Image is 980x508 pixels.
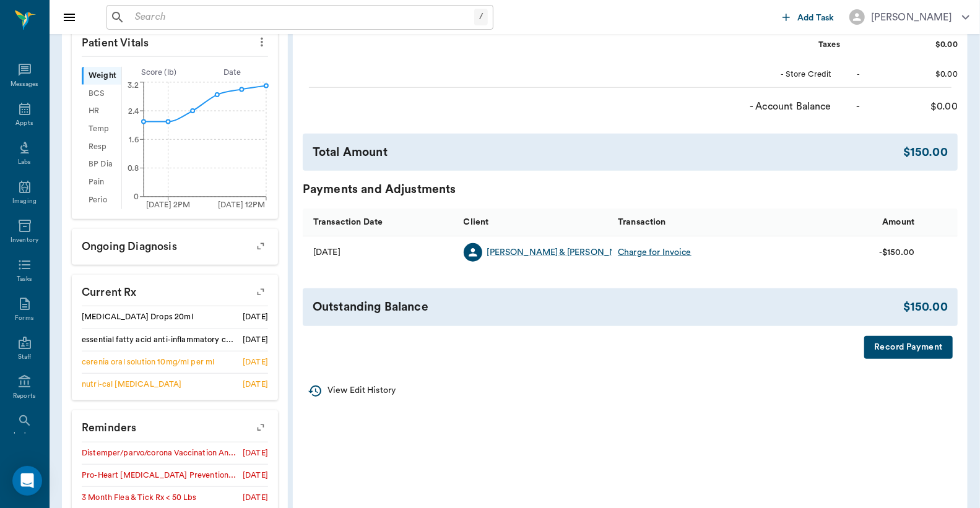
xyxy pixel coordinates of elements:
div: Distemper/parvo/corona Vaccination Annual [82,447,238,459]
div: Lookup [14,431,35,440]
div: [DATE] [243,334,268,346]
div: Temp [82,120,121,138]
button: Close drawer [57,5,82,30]
div: Amount [882,205,914,239]
div: HR [82,103,121,121]
div: [DATE] [243,470,268,481]
div: Reports [13,392,36,401]
tspan: 0 [134,193,139,200]
div: Transaction Date [313,205,383,239]
div: Transaction Date [303,209,457,236]
div: $0.00 [865,69,958,80]
div: nutri-cal [MEDICAL_DATA] [82,379,182,390]
tspan: 3.2 [127,82,138,89]
div: $150.00 [903,144,948,161]
div: Open Intercom Messenger [12,466,42,496]
div: Pro-Heart [MEDICAL_DATA] Prevention Injection - 6 months [82,470,238,481]
div: [DATE] [243,311,268,323]
div: Inventory [11,236,38,245]
div: / [474,9,488,25]
div: Score ( lb ) [122,67,196,79]
div: - [856,99,860,114]
div: Transaction [612,209,766,236]
div: $150.00 [903,298,948,316]
div: [DATE] [243,492,268,504]
div: Payments and Adjustments [303,181,958,199]
input: Search [130,9,474,26]
div: Labs [18,158,31,167]
div: Taxes [747,39,840,51]
div: Charge for Invoice [618,246,692,259]
div: $0.00 [865,39,958,51]
div: Resp [82,138,121,156]
tspan: 2.4 [128,107,139,114]
div: Pain [82,173,121,191]
p: Reminders [72,410,278,441]
tspan: 0.8 [127,165,138,172]
div: BCS [82,85,121,103]
div: [MEDICAL_DATA] Drops 20ml [82,311,193,323]
div: - Account Balance [739,99,831,114]
div: 09/26/25 [313,246,340,259]
p: View Edit History [327,384,396,397]
a: [PERSON_NAME] & [PERSON_NAME] [487,246,638,259]
div: - Store Credit [739,69,832,80]
div: [DATE] [243,379,268,390]
div: BP Dia [82,156,121,174]
div: Tasks [17,275,32,284]
div: [DATE] [243,356,268,368]
p: Ongoing diagnosis [72,229,278,260]
button: [PERSON_NAME] [839,6,979,28]
div: Weight [82,67,121,85]
div: Perio [82,191,121,209]
div: Total Amount [313,144,903,161]
tspan: [DATE] 12PM [218,201,266,209]
button: more [252,32,272,53]
tspan: [DATE] 2PM [146,201,191,209]
p: Patient Vitals [72,25,278,56]
button: Add Task [778,6,839,28]
div: Forms [15,314,33,323]
div: Staff [18,353,31,362]
button: Record Payment [864,336,953,359]
div: cerenia oral solution 10mg/ml per ml [82,356,214,368]
div: - [857,69,860,80]
div: Date [196,67,269,79]
div: Appts [15,119,33,128]
div: [DATE] [243,447,268,459]
div: Transaction [618,205,666,239]
p: Current Rx [72,275,278,306]
div: Messages [11,80,39,89]
div: $0.00 [865,99,958,114]
div: Imaging [12,197,37,206]
div: Client [457,209,612,236]
div: Amount [766,209,921,236]
div: essential fatty acid anti-inflammatory capsules - bundled hw rx [82,334,238,346]
tspan: 1.6 [128,136,138,144]
div: [PERSON_NAME] [871,10,952,25]
div: -$150.00 [879,246,914,259]
div: 3 Month Flea & Tick Rx < 50 Lbs [82,492,197,504]
div: Client [464,205,489,239]
div: Outstanding Balance [313,298,903,316]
